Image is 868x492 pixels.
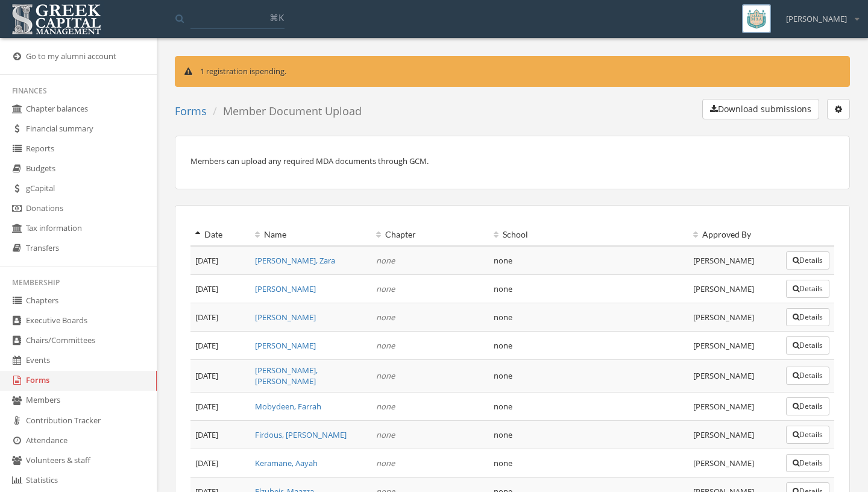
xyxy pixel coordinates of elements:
td: none [489,420,688,449]
th: Date [190,224,250,246]
a: Firdous, [PERSON_NAME] [255,429,347,440]
a: Keramane, Aayah [255,458,318,468]
td: none [489,449,688,477]
td: [DATE] [190,449,250,477]
a: [PERSON_NAME] [255,312,316,323]
span: [PERSON_NAME] [693,429,754,440]
em: none [376,340,395,351]
span: [PERSON_NAME] [786,13,847,25]
em: none [376,370,395,381]
p: Members can upload any required MDA documents through GCM. [190,154,834,168]
a: Mobydeen, Farrah [255,401,321,412]
td: [DATE] [190,246,250,275]
em: none [376,401,395,412]
td: none [489,331,688,359]
a: Forms [175,104,207,118]
button: Download submissions [702,99,819,119]
a: [PERSON_NAME] [255,283,316,294]
li: Member Document Upload [207,104,362,119]
td: none [489,392,688,420]
span: [PERSON_NAME] [693,340,754,351]
td: [DATE] [190,303,250,331]
td: none [489,303,688,331]
th: Chapter [371,224,489,246]
div: is pending. [175,56,850,87]
span: [PERSON_NAME] [693,283,754,294]
a: [PERSON_NAME], Zara [255,255,335,266]
button: Details [786,454,829,472]
em: none [376,312,395,323]
a: [PERSON_NAME] [255,340,316,351]
td: [DATE] [190,274,250,303]
em: none [376,429,395,440]
span: [PERSON_NAME] [693,312,754,323]
button: Details [786,397,829,415]
td: [DATE] [190,392,250,420]
td: none [489,359,688,392]
span: 1 registration [200,66,248,77]
a: [PERSON_NAME], [PERSON_NAME] [255,365,318,387]
td: none [489,246,688,275]
th: Approved By [688,224,781,246]
button: Details [786,280,829,298]
th: Name [250,224,371,246]
em: none [376,458,395,468]
span: [PERSON_NAME] [693,401,754,412]
th: School [489,224,688,246]
td: none [489,274,688,303]
span: [PERSON_NAME] [693,255,754,266]
td: [DATE] [190,331,250,359]
span: [PERSON_NAME] [693,370,754,381]
button: Details [786,308,829,326]
span: ⌘K [269,11,284,24]
button: Details [786,426,829,444]
button: Details [786,336,829,355]
td: [DATE] [190,359,250,392]
em: none [376,283,395,294]
div: [PERSON_NAME] [778,4,859,25]
td: [DATE] [190,420,250,449]
button: Details [786,367,829,385]
em: none [376,255,395,266]
button: Details [786,251,829,270]
span: [PERSON_NAME] [693,458,754,468]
